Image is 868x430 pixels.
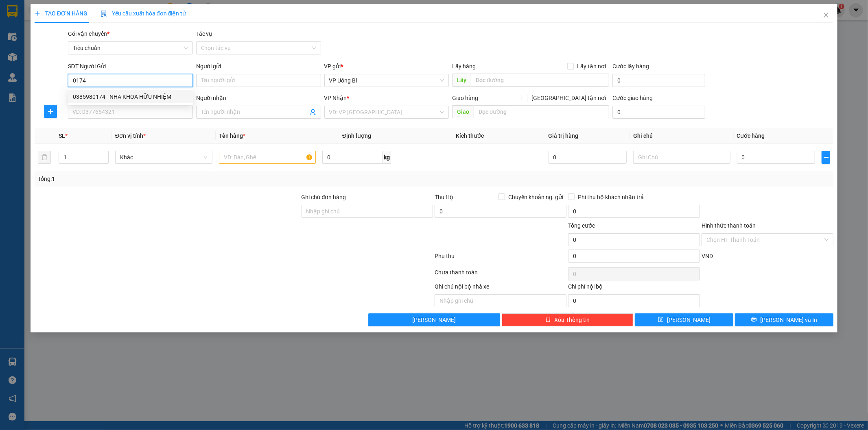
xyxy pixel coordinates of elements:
[456,132,484,139] span: Kích thước
[38,174,335,183] div: Tổng: 1
[545,317,551,323] span: delete
[471,74,609,87] input: Dọc đường
[329,74,444,87] span: VP Uông Bí
[434,268,568,282] div: Chưa thanh toán
[35,10,87,17] span: TẠO ĐƠN HÀNG
[68,90,193,103] div: 0385980174 - NHA KHOA HỮU NHIỆM
[612,74,705,87] input: Cước lấy hàng
[342,132,371,139] span: Định lượng
[434,252,568,266] div: Phụ thu
[68,30,109,37] span: Gói vận chuyển
[9,4,77,22] strong: Công ty TNHH Phúc Xuyên
[505,193,566,202] span: Chuyển khoản ng. gửi
[549,132,579,139] span: Giá trị hàng
[452,63,476,69] span: Lấy hàng
[554,315,590,324] span: Xóa Thông tin
[502,313,634,326] button: deleteXóa Thông tin
[101,11,107,17] img: icon
[44,105,57,118] button: plus
[751,317,757,323] span: printer
[549,151,627,164] input: 0
[219,132,245,139] span: Tên hàng
[4,24,82,52] span: Gửi hàng [GEOGRAPHIC_DATA]: Hotline:
[815,4,837,27] button: Close
[219,151,316,164] input: VD: Bàn, Ghế
[196,93,321,102] div: Người nhận
[38,151,51,164] button: delete
[412,315,456,324] span: [PERSON_NAME]
[452,105,474,118] span: Giao
[435,294,566,307] input: Nhập ghi chú
[73,42,188,54] span: Tiêu chuẩn
[575,193,647,202] span: Phí thu hộ khách nhận trả
[302,194,346,200] label: Ghi chú đơn hàng
[528,93,609,102] span: [GEOGRAPHIC_DATA] tận nơi
[702,253,713,259] span: VND
[452,95,478,101] span: Giao hàng
[435,194,453,200] span: Thu Hộ
[435,282,566,294] div: Ghi chú nội bộ nhà xe
[4,31,82,45] strong: 024 3236 3236 -
[452,74,471,87] span: Lấy
[633,151,730,164] input: Ghi Chú
[35,11,40,16] span: plus
[101,10,186,17] span: Yêu cầu xuất hóa đơn điện tử
[568,282,700,294] div: Chi phí nội bộ
[667,315,711,324] span: [PERSON_NAME]
[760,315,817,324] span: [PERSON_NAME] và In
[822,154,830,161] span: plus
[735,313,833,326] button: printer[PERSON_NAME] và In
[574,62,609,71] span: Lấy tận nơi
[737,132,765,139] span: Cước hàng
[383,151,391,164] span: kg
[823,12,829,18] span: close
[196,62,321,71] div: Người gửi
[474,105,609,118] input: Dọc đường
[702,222,756,229] label: Hình thức thanh toán
[302,205,433,218] input: Ghi chú đơn hàng
[115,132,146,139] span: Đơn vị tính
[7,54,78,76] span: Gửi hàng Hạ Long: Hotline:
[612,63,649,69] label: Cước lấy hàng
[635,313,733,326] button: save[PERSON_NAME]
[59,132,65,139] span: SL
[17,38,81,52] strong: 0888 827 827 - 0848 827 827
[612,106,705,119] input: Cước giao hàng
[120,151,208,163] span: Khác
[822,151,831,164] button: plus
[44,108,57,115] span: plus
[310,109,316,115] span: user-add
[324,62,449,71] div: VP gửi
[368,313,500,326] button: [PERSON_NAME]
[68,62,193,71] div: SĐT Người Gửi
[630,128,734,144] th: Ghi chú
[568,222,595,229] span: Tổng cước
[196,30,212,37] label: Tác vụ
[658,317,664,323] span: save
[612,95,653,101] label: Cước giao hàng
[324,95,347,101] span: VP Nhận
[73,92,188,101] div: 0385980174 - NHA KHOA HỮU NHIỆM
